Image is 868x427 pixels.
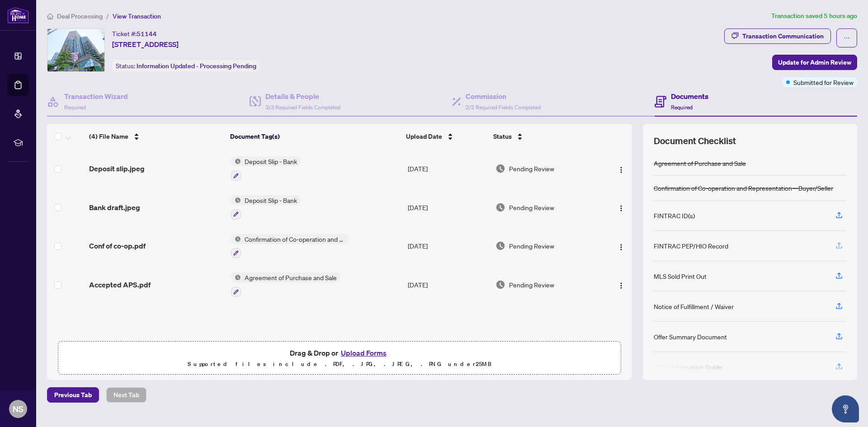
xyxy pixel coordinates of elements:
button: Next Tab [106,387,146,403]
span: Pending Review [509,280,554,290]
span: Drag & Drop orUpload FormsSupported files include .PDF, .JPG, .JPEG, .PNG under25MB [58,342,621,375]
span: [STREET_ADDRESS] [112,39,179,50]
button: Status IconConfirmation of Co-operation and Representation—Buyer/Seller [231,234,348,258]
span: 51144 [137,30,157,38]
img: logo [7,7,29,23]
span: Pending Review [509,164,554,174]
button: Logo [614,161,628,176]
td: [DATE] [404,265,492,304]
th: Upload Date [402,124,490,149]
button: Status IconDeposit Slip - Bank [231,195,301,220]
th: Status [490,124,599,149]
span: home [47,13,53,19]
span: Confirmation of Co-operation and Representation—Buyer/Seller [241,234,348,244]
span: Previous Tab [54,388,92,402]
button: Status IconDeposit Slip - Bank [231,156,301,181]
img: Logo [618,166,625,174]
td: [DATE] [404,188,492,227]
div: Status: [112,60,260,72]
img: Logo [618,205,625,212]
span: Pending Review [509,241,554,251]
th: Document Tag(s) [226,124,403,149]
li: / [106,11,109,21]
span: Agreement of Purchase and Sale [241,272,340,282]
div: Offer Summary Document [654,332,727,342]
img: Document Status [495,280,505,290]
img: Logo [618,282,625,289]
span: Information Updated - Processing Pending [137,62,256,70]
p: Supported files include .PDF, .JPG, .JPEG, .PNG under 25 MB [64,359,615,370]
span: Submitted for Review [793,77,854,87]
span: Deal Processing [57,12,103,20]
div: Confirmation of Co-operation and Representation—Buyer/Seller [654,183,833,193]
h4: Transaction Wizard [64,91,128,102]
span: 2/2 Required Fields Completed [466,104,541,111]
div: FINTRAC ID(s) [654,211,695,221]
button: Logo [614,239,628,253]
span: Deposit slip.jpeg [89,163,145,174]
img: Logo [618,244,625,251]
div: Notice of Fulfillment / Waiver [654,301,734,311]
button: Upload Forms [338,347,389,359]
span: Update for Admin Review [778,55,851,70]
img: Status Icon [231,234,241,244]
td: [DATE] [404,227,492,266]
span: NS [13,403,24,415]
span: Deposit Slip - Bank [241,156,301,166]
button: Logo [614,277,628,292]
div: Ticket #: [112,28,157,39]
span: 3/3 Required Fields Completed [265,104,340,111]
span: Pending Review [509,202,554,212]
h4: Commission [466,91,541,102]
span: View Transaction [113,12,161,20]
span: Document Checklist [654,135,736,147]
span: Conf of co-op.pdf [89,240,146,251]
span: Drag & Drop or [290,347,389,359]
span: Deposit Slip - Bank [241,195,301,205]
img: Document Status [495,202,505,212]
img: Document Status [495,164,505,174]
h4: Documents [671,91,708,102]
td: [DATE] [404,149,492,188]
span: Required [671,104,693,111]
h4: Details & People [265,91,340,102]
span: Accepted APS.pdf [89,279,151,290]
span: Status [493,131,512,141]
span: Upload Date [406,131,442,141]
div: MLS Sold Print Out [654,271,707,281]
button: Logo [614,200,628,215]
button: Previous Tab [47,387,99,403]
button: Open asap [832,395,859,422]
div: Agreement of Purchase and Sale [654,158,746,168]
img: Document Status [495,241,505,251]
article: Transaction saved 5 hours ago [771,11,857,21]
div: Transaction Communication [742,29,824,43]
img: IMG-C12321177_1.jpg [47,29,104,71]
button: Status IconAgreement of Purchase and Sale [231,272,340,297]
span: ellipsis [844,35,850,41]
img: Status Icon [231,272,241,282]
div: FINTRAC PEP/HIO Record [654,241,728,251]
span: Bank draft.jpeg [89,202,140,213]
th: (4) File Name [85,124,226,149]
img: Status Icon [231,156,241,166]
button: Transaction Communication [724,28,831,44]
span: (4) File Name [89,131,128,141]
button: Update for Admin Review [772,55,857,70]
span: Required [64,104,86,111]
img: Status Icon [231,195,241,205]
